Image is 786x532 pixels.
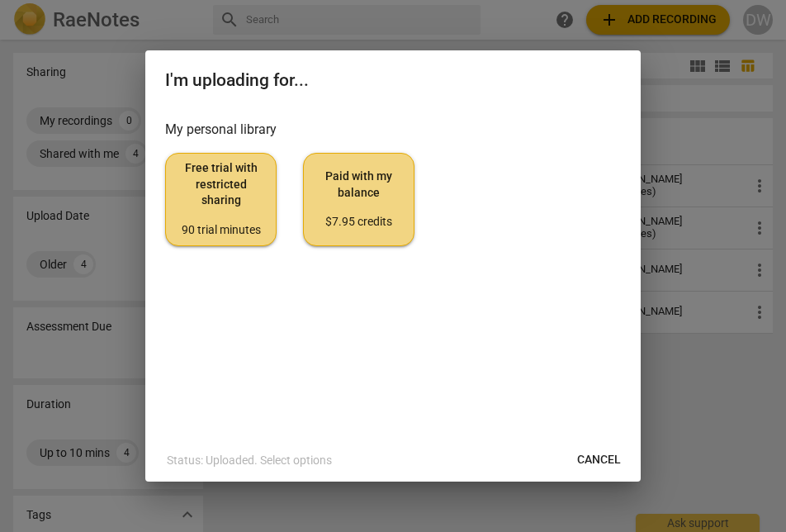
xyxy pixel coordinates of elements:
span: Paid with my balance [317,169,400,230]
div: 90 trial minutes [179,222,263,239]
span: Free trial with restricted sharing [179,160,263,238]
div: $7.95 credits [317,214,400,230]
button: Free trial with restricted sharing90 trial minutes [165,153,277,245]
h3: My personal library [165,120,621,140]
p: Status: Uploaded. Select options [167,452,332,469]
button: Paid with my balance$7.95 credits [303,153,414,245]
span: Cancel [577,452,621,468]
h2: I'm uploading for... [165,70,621,91]
button: Cancel [564,445,634,475]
